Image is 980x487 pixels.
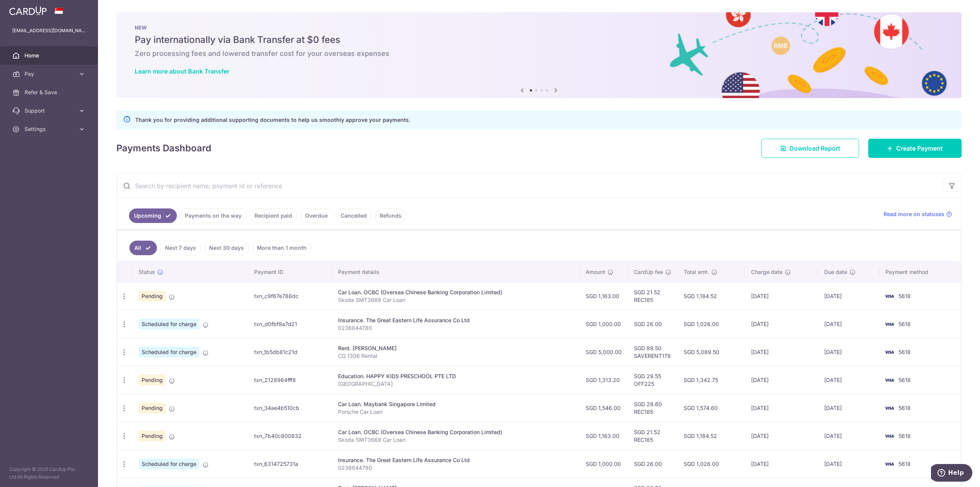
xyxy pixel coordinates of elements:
[882,459,897,469] img: Bank Card
[678,450,745,478] td: SGD 1,026.00
[684,268,709,276] span: Total amt.
[139,431,166,441] span: Pending
[24,107,75,115] span: Support
[160,241,201,255] a: Next 7 days
[818,394,879,422] td: [DATE]
[818,282,879,310] td: [DATE]
[634,268,663,276] span: CardUp fee
[628,394,678,422] td: SGD 28.60 REC185
[135,34,943,46] h5: Pay internationally via Bank Transfer at $0 fees
[882,431,897,441] img: Bank Card
[751,268,782,276] span: Charge date
[745,394,818,422] td: [DATE]
[180,208,247,223] a: Payments on the way
[338,296,573,304] p: Skoda SMT3668 Car Loan
[248,366,332,394] td: txn_2128964fff8
[745,338,818,366] td: [DATE]
[139,291,166,302] span: Pending
[248,282,332,310] td: txn_c9f67e788dc
[882,320,897,329] img: Bank Card
[824,268,847,276] span: Due date
[868,139,962,158] a: Create Payment
[12,27,86,34] p: [EMAIL_ADDRESS][DOMAIN_NAME]
[882,348,897,357] img: Bank Card
[338,289,573,296] div: Car Loan. OCBC (Oversea Chinese Banking Corporation Limited)
[818,450,879,478] td: [DATE]
[879,262,961,282] th: Payment method
[745,366,818,394] td: [DATE]
[248,422,332,450] td: txn_7b40c800832
[135,49,943,58] h6: Zero processing fees and lowered transfer cost for your overseas expenses
[338,400,573,408] div: Car Loan. Maybank Singapore Limited
[139,459,199,469] span: Scheduled for charge
[300,208,333,223] a: Overdue
[898,405,911,411] span: 5618
[129,208,177,223] a: Upcoming
[248,394,332,422] td: txn_34ae4b510cb
[116,141,211,155] h4: Payments Dashboard
[338,456,573,464] div: Insurance. The Great Eastern Life Assurance Co Ltd
[248,310,332,338] td: txn_d0fbf8a7d21
[135,25,943,31] p: NEW
[116,12,962,98] img: Bank transfer banner
[818,366,879,394] td: [DATE]
[678,282,745,310] td: SGD 1,184.52
[628,310,678,338] td: SGD 26.00
[678,338,745,366] td: SGD 5,089.50
[250,208,297,223] a: Recipient paid
[882,403,897,413] img: Bank Card
[586,268,605,276] span: Amount
[580,338,628,366] td: SGD 5,000.00
[580,394,628,422] td: SGD 1,546.00
[882,375,897,385] img: Bank Card
[761,139,859,158] a: Download Report
[882,292,897,301] img: Bank Card
[139,268,155,276] span: Status
[580,366,628,394] td: SGD 1,313.20
[898,377,911,383] span: 5618
[135,115,410,125] p: Thank you for providing additional supporting documents to help us smoothly approve your payments.
[580,282,628,310] td: SGD 1,163.00
[332,262,580,282] th: Payment details
[338,436,573,444] p: Skoda SMT3668 Car Loan
[338,344,573,352] div: Rent. [PERSON_NAME]
[745,422,818,450] td: [DATE]
[628,338,678,366] td: SGD 89.50 SAVERENT179
[139,375,166,385] span: Pending
[818,422,879,450] td: [DATE]
[898,433,911,439] span: 5618
[139,347,199,357] span: Scheduled for charge
[580,450,628,478] td: SGD 1,000.00
[338,464,573,472] p: 0236844780
[338,372,573,380] div: Education. HAPPY KIDS PRESCHOOL PTE LTD
[248,262,332,282] th: Payment ID
[898,321,911,327] span: 5618
[24,70,75,78] span: Pay
[898,349,911,355] span: 5618
[884,210,944,218] span: Read more on statuses
[898,293,911,299] span: 5618
[678,394,745,422] td: SGD 1,574.60
[252,241,312,255] a: More than 1 month
[931,464,972,483] iframe: Opens a widget where you can find more information
[135,67,229,75] a: Learn more about Bank Transfer
[580,310,628,338] td: SGD 1,000.00
[338,324,573,332] p: 0236844780
[24,52,75,59] span: Home
[129,241,157,255] a: All
[338,352,573,360] p: CG 1306 Rental
[628,422,678,450] td: SGD 21.52 REC185
[338,316,573,324] div: Insurance. The Great Eastern Life Assurance Co Ltd
[336,208,372,223] a: Cancelled
[139,319,199,330] span: Scheduled for charge
[580,422,628,450] td: SGD 1,163.00
[338,380,573,388] p: [GEOGRAPHIC_DATA]
[628,282,678,310] td: SGD 21.52 REC185
[338,408,573,416] p: Porsche Car Loan
[204,241,249,255] a: Next 30 days
[24,125,75,133] span: Settings
[628,366,678,394] td: SGD 29.55 OFF225
[818,338,879,366] td: [DATE]
[375,208,407,223] a: Refunds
